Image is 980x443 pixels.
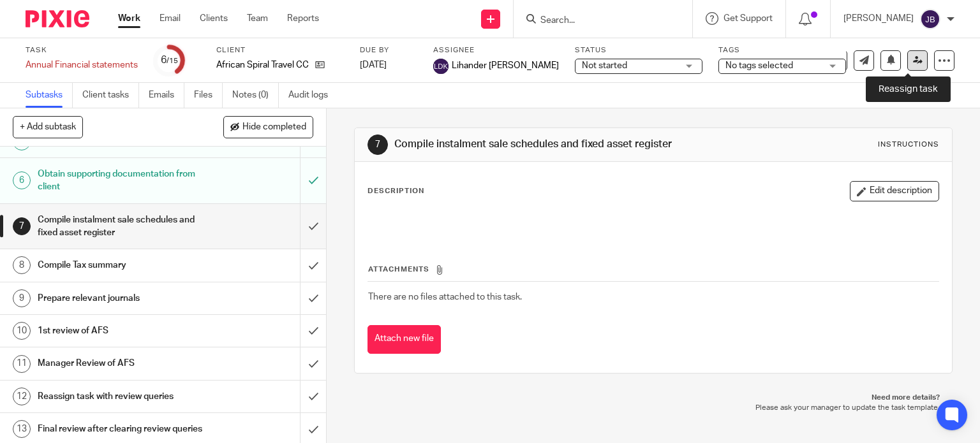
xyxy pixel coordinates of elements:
span: Attachments [368,266,429,273]
button: + Add subtask [13,116,83,138]
small: /15 [167,57,178,64]
div: 6 [161,53,178,68]
a: Work [118,12,140,25]
span: No tags selected [725,61,793,70]
label: Due by [360,45,417,55]
button: Hide completed [223,116,313,138]
p: Need more details? [367,393,940,403]
a: Email [160,12,181,25]
a: Subtasks [26,83,73,108]
p: [PERSON_NAME] [843,12,914,25]
button: Edit description [850,181,939,201]
h1: 1st review of AFS [38,321,204,340]
a: Client tasks [82,83,139,108]
h1: Compile instalment sale schedules and fixed asset register [38,210,204,243]
label: Assignee [433,45,559,55]
div: 11 [13,355,31,373]
a: Reports [287,12,319,25]
img: svg%3E [920,9,940,29]
a: Files [194,83,223,108]
span: Not started [582,61,627,70]
span: [DATE] [360,61,387,69]
div: 13 [13,420,31,438]
h1: Compile instalment sale schedules and fixed asset register [394,138,680,151]
div: 8 [13,256,31,274]
div: 6 [13,171,31,189]
div: 7 [367,134,388,155]
label: Tags [718,45,846,55]
div: 10 [13,322,31,340]
a: Notes (0) [232,83,279,108]
h1: Final review after clearing review queries [38,419,204,439]
div: Annual Financial statements [26,59,138,71]
h1: Manager Review of AFS [38,354,204,373]
h1: Compile Tax summary [38,256,204,275]
a: Team [247,12,268,25]
p: Description [367,186,424,196]
span: There are no files attached to this task. [368,293,522,301]
a: Emails [149,83,184,108]
div: Instructions [878,140,939,150]
img: Pixie [26,10,89,27]
div: 9 [13,289,31,307]
label: Status [575,45,702,55]
div: 7 [13,217,31,235]
div: 12 [13,388,31,405]
h1: Reassign task with review queries [38,387,204,406]
input: Search [539,15,654,27]
h1: Obtain supporting documentation from client [38,164,204,197]
button: Attach new file [367,325,441,354]
p: African Spiral Travel CC [216,59,309,71]
a: Clients [200,12,228,25]
p: Please ask your manager to update the task template. [367,403,940,413]
img: svg%3E [433,59,449,74]
label: Task [26,45,138,55]
a: Audit logs [288,83,338,108]
span: Lihander [PERSON_NAME] [452,59,559,72]
span: Get Support [724,14,773,23]
label: Client [216,45,344,55]
h1: Prepare relevant journals [38,289,204,308]
span: Hide completed [242,122,306,133]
